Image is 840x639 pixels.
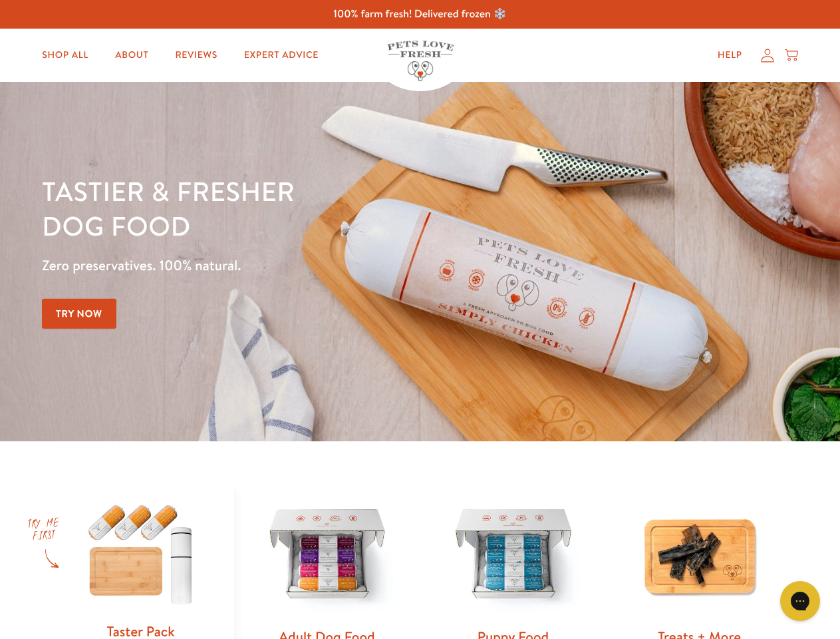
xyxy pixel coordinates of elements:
[164,42,227,69] a: Reviews
[773,576,827,626] iframe: Gorgias live chat messenger
[104,42,159,69] a: About
[42,299,116,329] a: Try Now
[31,42,99,69] a: Shop All
[233,42,329,69] a: Expert Advice
[42,174,546,243] h1: Tastier & fresher dog food
[707,42,753,69] a: Help
[387,41,454,81] img: Pets Love Fresh
[42,254,546,278] p: Zero preservatives. 100% natural.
